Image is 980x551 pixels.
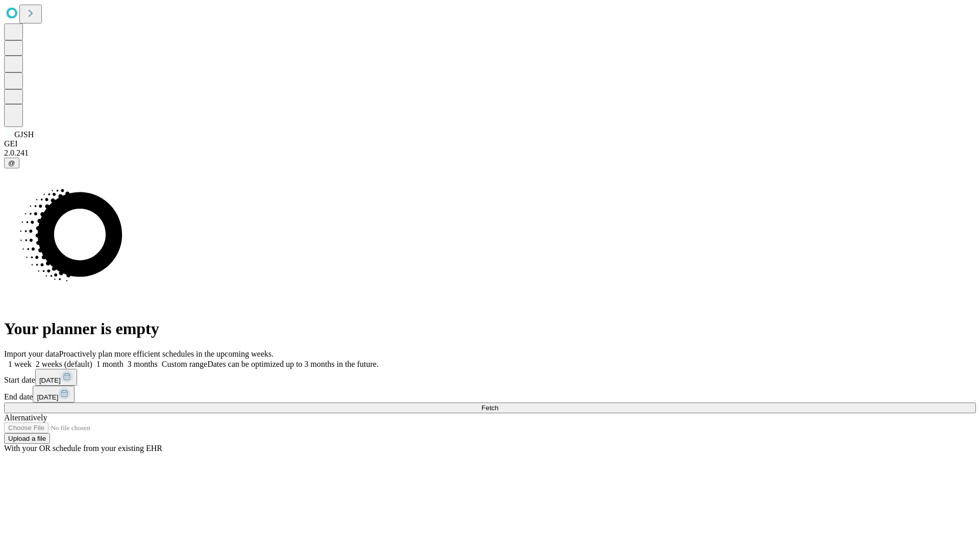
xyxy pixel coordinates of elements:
button: Upload a file [4,433,50,444]
div: End date [4,386,976,403]
button: [DATE] [33,386,75,403]
span: Proactively plan more efficient schedules in the upcoming weeks. [59,349,274,358]
span: Alternatively [4,413,47,422]
div: GEI [4,139,976,148]
button: [DATE] [35,369,77,386]
span: Dates can be optimized up to 3 months in the future. [207,360,378,368]
span: @ [8,159,15,167]
button: Fetch [4,403,976,413]
button: @ [4,158,19,168]
span: Import your data [4,349,59,358]
span: Custom range [162,360,207,368]
h1: Your planner is empty [4,319,976,338]
span: 3 months [128,360,158,368]
div: Start date [4,369,976,386]
div: 2.0.241 [4,148,976,158]
span: [DATE] [37,393,58,401]
span: 1 week [8,360,32,368]
span: 2 weeks (default) [36,360,92,368]
span: 1 month [96,360,124,368]
span: [DATE] [39,377,61,384]
span: Fetch [481,404,498,412]
span: With your OR schedule from your existing EHR [4,444,162,453]
span: GJSH [14,130,34,139]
